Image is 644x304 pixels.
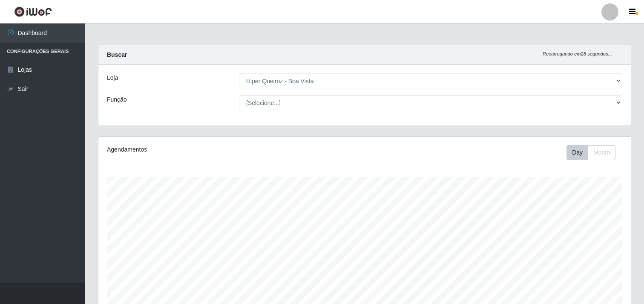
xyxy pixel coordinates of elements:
i: Recarregando em 28 segundos... [543,51,612,56]
strong: Buscar [107,51,127,58]
label: Função [107,95,127,104]
button: Month [588,145,615,160]
button: Day [566,145,588,160]
img: CoreUI Logo [14,6,52,17]
div: First group [566,145,615,160]
div: Agendamentos [107,145,314,154]
label: Loja [107,73,118,82]
div: Toolbar with button groups [566,145,622,160]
